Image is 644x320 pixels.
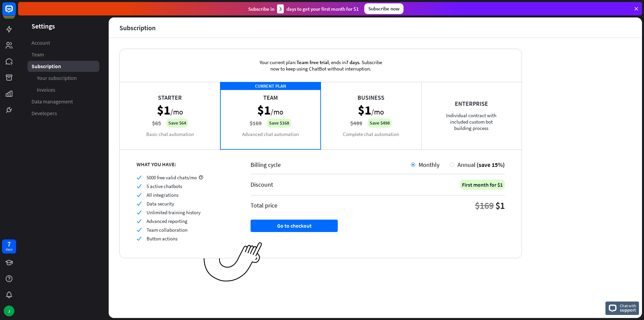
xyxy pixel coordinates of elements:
[147,235,177,242] span: Button actions
[28,84,99,95] a: Invoices
[249,49,393,82] div: Your current plan: , ends in . Subscribe now to keep using ChatBot without interruption.
[4,306,14,316] div: J
[18,21,109,31] header: Settings
[460,180,505,190] div: First month for $1
[477,161,505,169] span: (save 15%)
[32,51,44,58] span: Team
[137,236,142,241] i: check
[32,39,50,46] span: Account
[419,161,439,169] span: Monthly
[147,200,174,207] span: Data security
[147,227,187,233] span: Team collaboration
[297,59,329,65] span: Team free trial
[620,303,636,309] span: Chat with
[147,218,187,224] span: Advanced reporting
[37,86,55,93] span: Invoices
[32,98,73,105] span: Data management
[32,63,61,70] span: Subscription
[147,209,201,216] span: Unlimited training history
[137,161,234,168] div: WHAT YOU HAVE:
[251,220,338,232] button: Go to checkout
[137,192,142,197] i: check
[251,201,277,209] div: Total price
[119,24,156,32] div: Subscription
[5,3,25,23] button: Open LiveChat chat widget
[137,201,142,206] i: check
[28,96,99,107] a: Data management
[137,175,142,180] i: check
[137,184,142,189] i: check
[37,75,77,82] span: Your subscription
[6,247,12,252] div: days
[147,192,178,198] span: All integrations
[458,161,476,169] span: Annual
[147,174,197,181] span: 5000 free valid chats/mo
[28,73,99,84] a: Your subscription
[277,4,284,13] div: 3
[620,307,636,313] span: support
[7,241,11,247] div: 7
[251,161,411,169] div: Billing cycle
[28,108,99,119] a: Developers
[28,37,99,48] a: Account
[495,199,505,212] div: $1
[251,181,273,188] div: Discount
[204,242,262,282] img: ec979a0a656117aaf919.png
[364,3,404,14] div: Subscribe now
[137,219,142,224] i: check
[346,59,359,65] span: 7 days
[2,239,16,254] a: 7 days
[475,199,494,212] div: $169
[137,227,142,232] i: check
[147,183,182,189] span: 5 active chatbots
[248,4,359,13] div: Subscribe in days to get your first month for $1
[32,110,57,117] span: Developers
[28,49,99,60] a: Team
[137,210,142,215] i: check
